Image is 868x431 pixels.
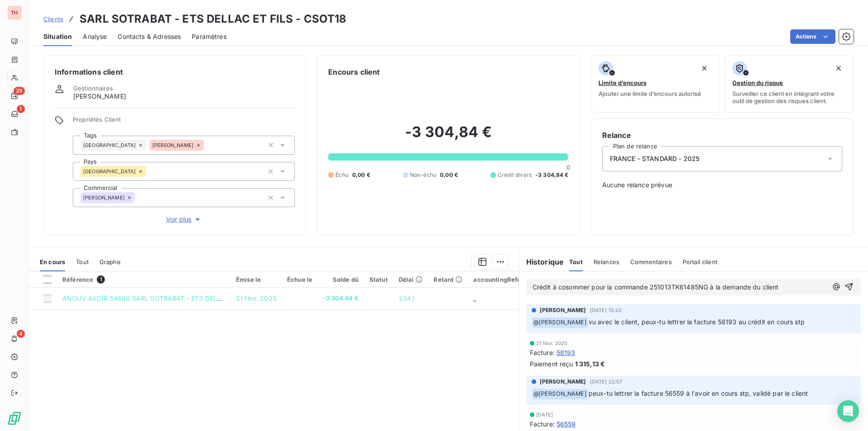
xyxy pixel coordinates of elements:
[14,87,25,95] span: 29
[540,378,586,386] span: [PERSON_NAME]
[17,105,25,113] span: 1
[43,14,63,24] a: Clients
[204,141,211,149] input: Ajouter une valeur
[589,318,805,326] span: vu avec le client, peux-tu lettrer la facture 58193 au crédit en cours stp
[557,419,576,429] span: 56559
[602,130,842,141] h6: Relance
[590,308,622,313] span: [DATE] 15:20
[594,258,619,265] span: Relances
[540,306,586,314] span: [PERSON_NAME]
[434,276,462,283] div: Retard
[62,275,225,284] div: Référence
[236,294,276,302] span: 21 févr. 2025
[83,169,136,174] span: [GEOGRAPHIC_DATA]
[323,276,359,283] div: Solde dû
[683,258,717,265] span: Portail client
[498,171,532,179] span: Crédit divers
[287,276,312,283] div: Échue le
[599,90,701,97] span: Ajouter une limite d’encours autorisé
[83,142,136,148] span: [GEOGRAPHIC_DATA]
[152,142,194,148] span: [PERSON_NAME]
[557,348,576,357] span: 58193
[519,256,564,267] h6: Historique
[575,359,605,369] span: 1 315,13 €
[17,330,25,338] span: 4
[602,180,842,189] span: Aucune relance prévue
[236,276,276,283] div: Émise le
[732,90,846,104] span: Surveiller ce client en intégrant votre outil de gestion des risques client.
[630,258,672,265] span: Commentaires
[536,341,568,346] span: 21 févr. 2025
[352,171,370,179] span: 0,00 €
[73,116,295,128] span: Propriétés Client
[55,66,295,77] h6: Informations client
[536,412,553,417] span: [DATE]
[530,359,573,369] span: Paiement reçu
[535,171,569,179] span: -3 304,84 €
[166,215,202,224] span: Voir plus
[62,294,320,302] span: ANOUV AVOIR 54668 SARL SOTRABAT - ETS DELLAC ET FILS ECLATEMENT ECRIT
[530,348,555,357] span: Facture :
[118,32,181,41] span: Contacts & Adresses
[533,283,779,291] span: Crédit à cosommer pour la commande 251013TK61485NG à la demande du client
[532,389,588,399] span: @ [PERSON_NAME]
[532,317,588,328] span: @ [PERSON_NAME]
[569,258,583,265] span: Tout
[589,389,808,397] span: peux-tu lettrer la facture 56559 à l'avoir en cours stp, validé par le client
[399,294,415,302] span: 234 j
[599,79,646,86] span: Limite d’encours
[83,195,125,200] span: [PERSON_NAME]
[837,400,859,422] div: Open Intercom Messenger
[7,411,22,426] img: Logo LeanPay
[440,171,458,179] span: 0,00 €
[73,92,126,101] span: [PERSON_NAME]
[473,276,538,283] div: accountingReference
[323,294,359,303] span: -3 304,84 €
[97,275,105,284] span: 1
[328,123,568,150] h2: -3 304,84 €
[7,5,22,20] div: TH
[591,55,720,113] button: Limite d’encoursAjouter une limite d’encours autorisé
[473,294,476,302] span: _
[335,171,349,179] span: Échu
[40,258,65,265] span: En cours
[146,167,153,175] input: Ajouter une valeur
[410,171,436,179] span: Non-échu
[73,214,295,224] button: Voir plus
[399,276,423,283] div: Délai
[43,32,72,41] span: Situation
[135,194,142,202] input: Ajouter une valeur
[790,29,835,44] button: Actions
[192,32,226,41] span: Paramètres
[566,164,570,171] span: 0
[610,154,700,163] span: FRANCE - STANDARD - 2025
[83,32,107,41] span: Analyse
[328,66,380,77] h6: Encours client
[43,15,63,23] span: Clients
[80,11,346,27] h3: SARL SOTRABAT - ETS DELLAC ET FILS - CSOT18
[76,258,89,265] span: Tout
[99,258,121,265] span: Graphe
[725,55,854,113] button: Gestion du risqueSurveiller ce client en intégrant votre outil de gestion des risques client.
[732,79,783,86] span: Gestion du risque
[530,419,555,429] span: Facture :
[73,85,113,92] span: Gestionnaires
[590,379,623,384] span: [DATE] 22:57
[369,276,388,283] div: Statut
